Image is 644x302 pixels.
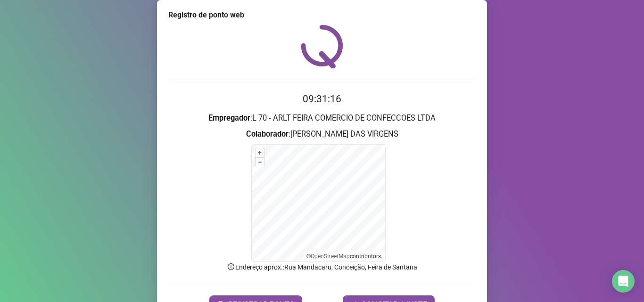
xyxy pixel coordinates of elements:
[227,262,235,271] span: info-circle
[208,114,250,122] strong: Empregador
[301,24,343,68] img: QRPoint
[256,148,264,157] button: +
[168,112,476,124] h3: : L 70 - ARLT FEIRA COMERCIO DE CONFECCOES LTDA
[168,9,476,21] div: Registro de ponto web
[168,262,476,272] p: Endereço aprox. : Rua Mandacaru, Conceição, Feira de Santana
[256,158,264,167] button: –
[303,93,341,105] time: 09:31:16
[311,253,350,260] a: OpenStreetMap
[612,270,635,293] div: Open Intercom Messenger
[306,253,382,260] li: © contributors.
[246,130,289,139] strong: Colaborador
[168,128,476,140] h3: : [PERSON_NAME] DAS VIRGENS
